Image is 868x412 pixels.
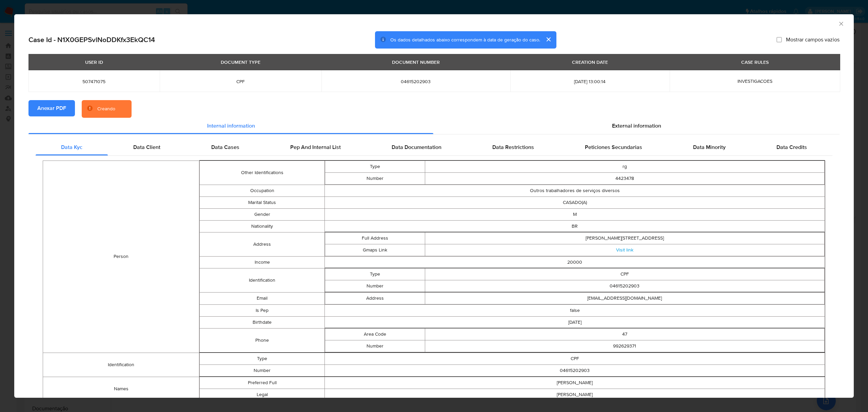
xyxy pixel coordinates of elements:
[28,35,155,44] h2: Case Id - N1X0GEPSvlNoDDKfx3EkQC14
[325,256,825,268] td: 20000
[425,268,824,280] td: CPF
[325,280,425,292] td: Number
[200,353,325,364] td: Type
[200,208,325,220] td: Gender
[325,328,425,340] td: Area Code
[200,377,325,389] td: Preferred Full
[325,268,425,280] td: Type
[425,292,824,304] td: [EMAIL_ADDRESS][DOMAIN_NAME]
[392,143,441,151] span: Data Documentation
[207,122,255,130] span: Internal information
[776,37,782,42] input: Mostrar campos vazios
[693,143,726,151] span: Data Minority
[81,56,107,68] div: USER ID
[200,196,325,208] td: Marital Status
[325,172,425,184] td: Number
[325,244,425,256] td: Gmaps Link
[200,292,325,304] td: Email
[325,220,825,232] td: BR
[325,377,825,389] td: [PERSON_NAME]
[390,36,540,43] span: Os dados detalhados abaixo correspondem à data de geração do caso.
[211,143,239,151] span: Data Cases
[425,232,824,244] td: [PERSON_NAME][STREET_ADDRESS]
[200,185,325,196] td: Occupation
[540,31,556,48] button: cerrar
[425,161,824,172] td: rg
[325,208,825,220] td: M
[97,106,115,112] div: Creando
[325,232,425,244] td: Full Address
[325,316,825,328] td: [DATE]
[168,78,313,85] span: CPF
[568,56,612,68] div: CREATION DATE
[43,353,199,377] td: Identification
[616,246,633,253] a: Visit link
[425,340,824,352] td: 992629371
[786,36,840,43] span: Mostrar campos vazios
[200,256,325,268] td: Income
[200,220,325,232] td: Nationality
[330,78,502,85] span: 04615202903
[737,56,773,68] div: CASE RULES
[200,328,325,352] td: Phone
[36,139,832,155] div: Detailed internal info
[325,364,825,376] td: 04615202903
[217,56,264,68] div: DOCUMENT TYPE
[200,364,325,376] td: Number
[518,78,662,85] span: [DATE] 13:00:14
[200,389,325,400] td: Legal
[133,143,160,151] span: Data Client
[585,143,642,151] span: Peticiones Secundarias
[838,20,844,26] button: Fechar a janela
[325,353,825,364] td: CPF
[14,14,854,398] div: closure-recommendation-modal
[325,161,425,172] td: Type
[61,143,82,151] span: Data Kyc
[37,78,152,85] span: 507471075
[325,389,825,400] td: [PERSON_NAME]
[325,304,825,316] td: false
[425,280,824,292] td: 04615202903
[28,100,75,116] button: Anexar PDF
[37,101,66,116] span: Anexar PDF
[200,232,325,256] td: Address
[290,143,341,151] span: Pep And Internal List
[388,56,444,68] div: DOCUMENT NUMBER
[325,340,425,352] td: Number
[200,316,325,328] td: Birthdate
[425,328,824,340] td: 47
[325,292,425,304] td: Address
[776,143,807,151] span: Data Credits
[612,122,661,130] span: External information
[425,172,824,184] td: 4423478
[737,78,772,85] span: INVESTIGACOES
[325,185,825,196] td: Outros trabalhadores de serviços diversos
[325,196,825,208] td: CASADO(A)
[200,268,325,292] td: Identification
[43,161,199,353] td: Person
[200,304,325,316] td: Is Pep
[28,118,840,134] div: Detailed info
[43,377,199,401] td: Names
[492,143,534,151] span: Data Restrictions
[200,161,325,185] td: Other Identifications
